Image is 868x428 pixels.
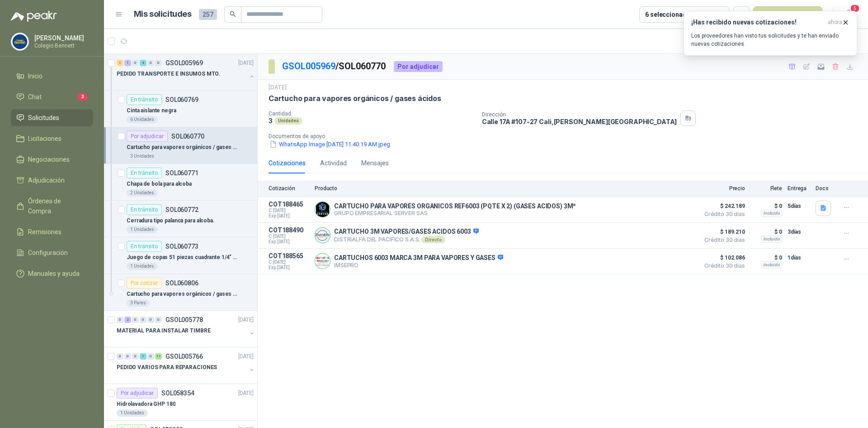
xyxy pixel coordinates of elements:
span: Licitaciones [28,134,61,144]
span: Solicitudes [28,113,59,123]
a: En tránsitoSOL060771Chapa de bola para alcoba2 Unidades [104,164,257,201]
div: Directo [421,236,445,243]
p: Flete [750,185,782,192]
p: $ 0 [750,252,782,263]
p: Cartucho para vapores orgánicos / gases ácidos [269,94,441,103]
button: WhatsApp Image [DATE] 11.40.19 AM.jpeg [269,139,391,149]
div: Mensajes [361,158,389,168]
a: En tránsitoSOL060772Cerradura tipo palanca para alcoba.1 Unidades [104,201,257,237]
p: Cinta aislante negra [127,106,176,115]
div: 0 [132,60,139,66]
span: Exp: [DATE] [269,239,309,245]
a: Remisiones [11,223,93,240]
span: search [230,11,236,17]
a: Licitaciones [11,130,93,147]
div: 1 [117,60,123,66]
p: [DATE] [269,83,287,92]
p: PEDIDO VARIOS PARA REPARACIONES [117,363,217,372]
div: Unidades [274,117,302,125]
p: $ 0 [750,201,782,212]
div: Por adjudicar [394,61,443,72]
span: Crédito 30 días [700,237,745,243]
p: SOL060806 [165,280,198,286]
div: 0 [117,353,123,360]
span: ahora [828,19,842,26]
div: En tránsito [127,204,162,215]
a: Solicitudes [11,109,93,126]
p: COT188565 [269,252,309,260]
span: $ 102.086 [700,252,745,263]
img: Company Logo [11,33,28,50]
div: 1 [124,60,131,66]
p: Cartucho para vapores orgánicos / gases ácidos [127,143,239,152]
a: 0 0 0 1 0 11 GSOL005766[DATE] PEDIDO VARIOS PARA REPARACIONES [117,351,255,380]
span: Crédito 30 días [700,212,745,217]
div: En tránsito [127,168,162,178]
p: Colegio Bennett [34,43,91,48]
div: 0 [140,317,146,323]
p: Precio [700,185,745,192]
p: Entrega [788,185,810,192]
p: SOL060770 [171,133,204,139]
p: Juego de copas 51 piezas cuadrante 1/4" - 3/8" - 1/2" Pretul [127,253,239,262]
img: Company Logo [315,202,330,217]
p: Producto [315,185,694,192]
a: Órdenes de Compra [11,192,93,220]
button: Nueva solicitud [753,6,822,23]
span: $ 189.210 [700,226,745,237]
p: SOL060773 [165,243,198,250]
p: 5 días [788,201,810,212]
img: Company Logo [315,228,330,243]
div: Incluido [761,236,782,243]
p: Cantidad [269,111,475,117]
p: 3 días [788,226,810,237]
div: 11 [155,353,162,360]
a: Configuración [11,244,93,261]
p: Los proveedores han visto tus solicitudes y te han enviado nuevas cotizaciones. [691,32,849,48]
a: Chat3 [11,88,93,106]
div: 2 Unidades [127,189,158,197]
p: CARTUCHO PARA VAPORES ORGANICOS REF6003 (PQTE X 2) (GASES ACIDOS) 3M* [334,202,576,210]
p: Cerradura tipo palanca para alcoba. [127,216,215,225]
p: IMSEPRO [334,262,503,269]
p: GSOL005778 [165,317,203,323]
div: Incluido [761,261,782,269]
button: 5 [841,6,857,23]
span: Exp: [DATE] [269,213,309,219]
p: DISTRIALFA DEL PACIFICO S.A.S. [334,236,479,243]
div: 6 Unidades [127,116,158,123]
p: COT188465 [269,201,309,208]
p: MATERIAL PARA INSTALAR TIMBRE [117,327,211,335]
div: Por adjudicar [127,131,168,142]
p: [DATE] [238,352,254,361]
button: ¡Has recibido nuevas cotizaciones!ahora Los proveedores han visto tus solicitudes y te han enviad... [684,11,857,56]
p: Cartucho para vapores orgánicos / gases ácidos [127,290,239,298]
div: 0 [155,60,162,66]
a: 0 2 0 0 0 0 GSOL005778[DATE] MATERIAL PARA INSTALAR TIMBRE [117,314,255,343]
div: En tránsito [127,241,162,252]
p: GRUPO EMPRESARIAL SERVER SAS [334,210,576,216]
p: SOL060769 [165,96,198,103]
div: Cotizaciones [269,158,306,168]
div: En tránsito [127,94,162,105]
p: [DATE] [238,316,254,324]
a: Por cotizarSOL060806Cartucho para vapores orgánicos / gases ácidos3 Pares [104,274,257,311]
p: 3 [269,117,273,125]
span: Exp: [DATE] [269,265,309,270]
div: 0 [132,317,139,323]
a: Manuales y ayuda [11,265,93,282]
span: Manuales y ayuda [28,269,80,279]
span: Remisiones [28,227,61,237]
div: 1 Unidades [127,263,158,270]
div: 0 [132,353,139,360]
div: 3 Pares [127,299,150,307]
span: C: [DATE] [269,260,309,265]
div: Actividad [320,158,347,168]
div: Incluido [761,210,782,217]
p: SOL060772 [165,207,198,213]
p: [DATE] [238,59,254,67]
div: 0 [124,353,131,360]
div: 0 [147,353,154,360]
p: GSOL005766 [165,353,203,360]
p: CARTUCHO 3M VAPORES/GASES ACIDOS 6003 [334,228,479,236]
